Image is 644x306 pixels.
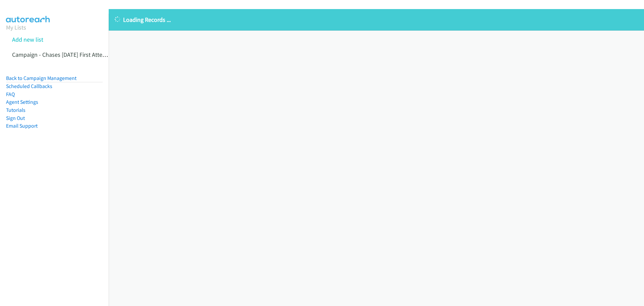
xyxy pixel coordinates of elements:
[6,75,76,81] a: Back to Campaign Management
[6,91,15,97] a: FAQ
[6,99,38,105] a: Agent Settings
[6,24,26,31] a: My Lists
[6,83,52,89] a: Scheduled Callbacks
[12,36,43,43] a: Add new list
[12,51,115,58] a: Campaign - Chases [DATE] First Attempts
[6,123,38,129] a: Email Support
[6,115,25,121] a: Sign Out
[6,107,25,113] a: Tutorials
[115,15,638,24] p: Loading Records ...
